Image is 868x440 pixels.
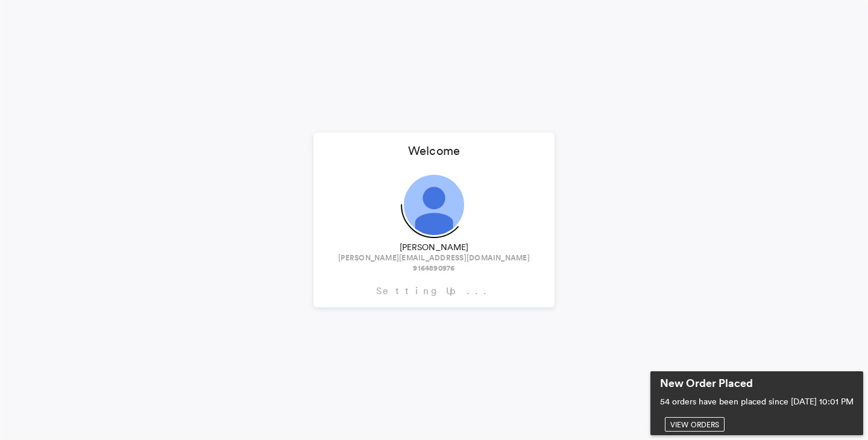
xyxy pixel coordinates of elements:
a: View Orders [665,417,725,432]
p: 54 orders have been placed since [DATE] 10:01 PM [660,395,854,407]
span: [PERSON_NAME] [400,241,469,253]
span: Setting Up ... [376,283,492,298]
span: [PERSON_NAME][EMAIL_ADDRESS][DOMAIN_NAME] [338,253,530,263]
span: 9164890976 [413,263,454,274]
h4: New Order Placed [660,377,753,389]
span: Welcome [408,142,460,160]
